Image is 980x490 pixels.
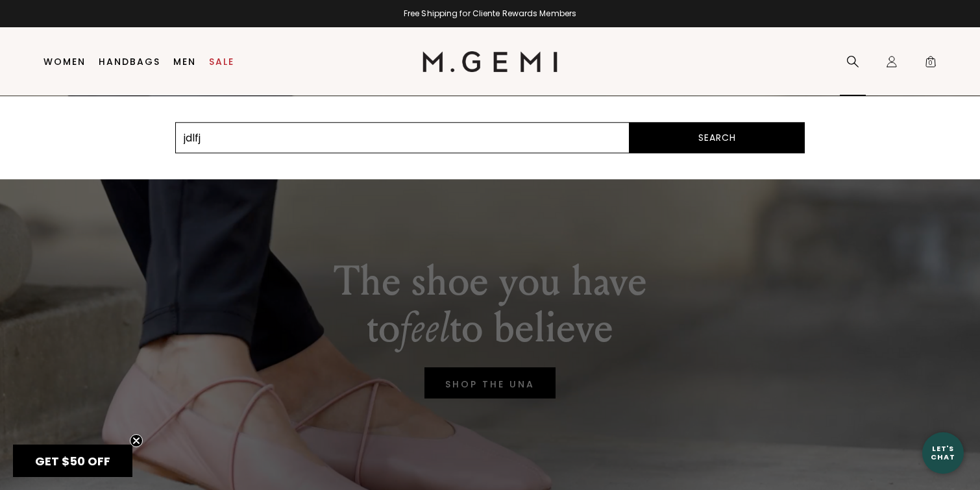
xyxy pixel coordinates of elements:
a: Men [173,56,196,67]
img: M.Gemi [423,51,558,72]
a: Sale [209,56,234,67]
span: GET $50 OFF [35,453,110,469]
div: GET $50 OFFClose teaser [13,445,132,477]
input: What are you looking for? [175,122,630,153]
button: Close teaser [130,434,143,447]
div: Let's Chat [922,445,964,461]
button: Search [630,122,805,153]
a: Women [43,56,86,67]
span: 0 [924,58,937,71]
a: Handbags [99,56,160,67]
